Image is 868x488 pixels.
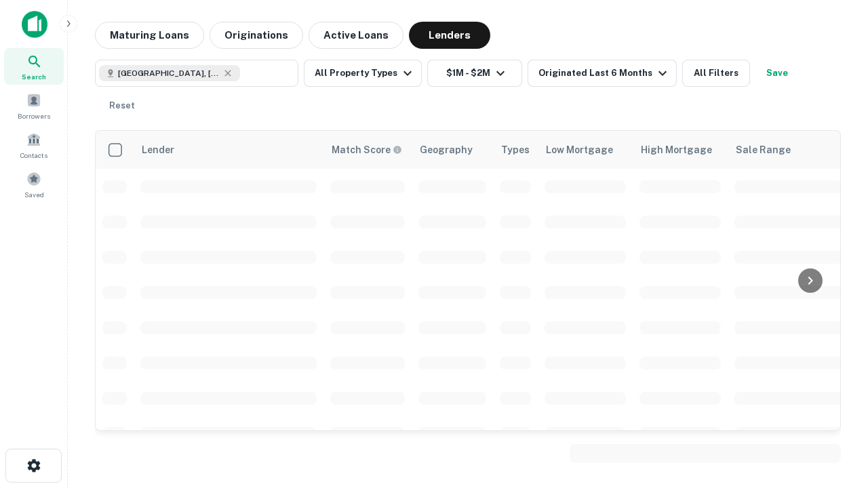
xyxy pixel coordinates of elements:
button: Reset [100,92,144,119]
button: Active Loans [309,22,403,49]
button: Save your search to get updates of matches that match your search criteria. [755,60,799,87]
th: Types [493,131,538,169]
iframe: Chat Widget [800,380,868,445]
div: Capitalize uses an advanced AI algorithm to match your search with the best lender. The match sco... [332,142,402,157]
div: Sale Range [736,142,791,158]
button: Originated Last 6 Months [528,60,677,87]
button: All Property Types [304,60,422,87]
span: Search [22,71,46,82]
a: Search [4,48,64,85]
div: Types [501,142,530,158]
button: $1M - $2M [427,60,522,87]
button: Maturing Loans [95,22,204,49]
span: [GEOGRAPHIC_DATA], [GEOGRAPHIC_DATA], [GEOGRAPHIC_DATA] [118,67,220,79]
th: Lender [134,131,323,169]
a: Borrowers [4,87,64,124]
span: Saved [24,189,44,200]
img: capitalize-icon.png [22,11,47,38]
th: Low Mortgage [538,131,633,169]
th: Geography [412,131,493,169]
button: Lenders [409,22,490,49]
button: All Filters [682,60,750,87]
th: Sale Range [728,131,850,169]
a: Saved [4,166,64,203]
span: Contacts [20,150,47,161]
button: Originations [210,22,303,49]
div: Geography [420,142,473,158]
div: High Mortgage [641,142,712,158]
th: Capitalize uses an advanced AI algorithm to match your search with the best lender. The match sco... [323,131,412,169]
th: High Mortgage [633,131,728,169]
div: Lender [142,142,174,158]
h6: Match Score [332,142,399,157]
a: Contacts [4,127,64,163]
span: Borrowers [18,110,50,121]
div: Originated Last 6 Months [538,65,671,81]
div: Low Mortgage [546,142,613,158]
